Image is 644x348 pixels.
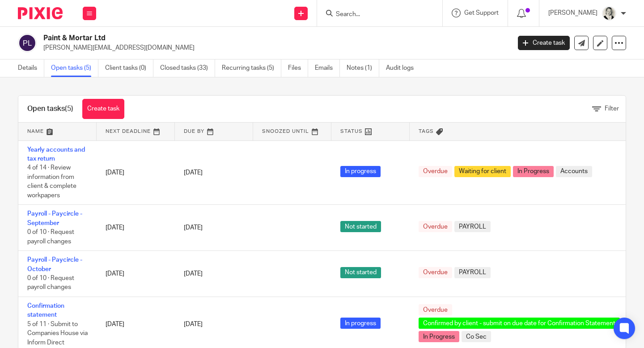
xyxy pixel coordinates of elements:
[347,59,379,77] a: Notes (1)
[27,321,88,346] span: 5 of 11 · Submit to Companies House via Inform Direct
[462,331,491,342] span: Co Sec
[419,129,434,134] span: Tags
[105,59,153,77] a: Client tasks (0)
[27,275,74,291] span: 0 of 10 · Request payroll changes
[513,166,554,177] span: In Progress
[518,36,570,50] a: Create task
[184,225,203,231] span: [DATE]
[419,166,452,177] span: Overdue
[82,99,124,119] a: Create task
[18,34,37,52] img: svg%3E
[340,166,381,177] span: In progress
[27,257,82,272] a: Payroll - Paycircle - October
[556,166,592,177] span: Accounts
[288,59,308,77] a: Files
[340,318,381,329] span: In progress
[419,304,452,315] span: Overdue
[454,267,491,278] span: PAYROLL
[27,165,76,199] span: 4 of 14 · Review information from client & complete workpapers
[605,106,619,112] span: Filter
[386,59,420,77] a: Audit logs
[184,170,203,176] span: [DATE]
[43,34,412,43] h2: Paint & Mortar Ltd
[18,7,63,19] img: Pixie
[262,129,309,134] span: Snoozed Until
[454,166,511,177] span: Waiting for client
[18,59,44,77] a: Details
[184,271,203,277] span: [DATE]
[51,59,98,77] a: Open tasks (5)
[602,6,616,21] img: DA590EE6-2184-4DF2-A25D-D99FB904303F_1_201_a.jpeg
[27,229,74,245] span: 0 of 10 · Request payroll changes
[184,321,203,327] span: [DATE]
[27,147,85,162] a: Yearly accounts and tax return
[27,303,64,318] a: Confirmation statement
[548,8,597,17] p: [PERSON_NAME]
[27,104,73,114] h1: Open tasks
[315,59,340,77] a: Emails
[97,205,175,251] td: [DATE]
[27,211,82,226] a: Payroll - Paycircle - September
[43,43,504,52] p: [PERSON_NAME][EMAIL_ADDRESS][DOMAIN_NAME]
[464,10,499,16] span: Get Support
[419,221,452,232] span: Overdue
[340,221,381,232] span: Not started
[419,331,459,342] span: In Progress
[340,267,381,278] span: Not started
[222,59,281,77] a: Recurring tasks (5)
[65,105,73,112] span: (5)
[97,140,175,205] td: [DATE]
[160,59,215,77] a: Closed tasks (33)
[335,11,415,19] input: Search
[454,221,491,232] span: PAYROLL
[97,251,175,297] td: [DATE]
[419,318,620,329] span: Confirmed by client - submit on due date for Confirmation Statement
[419,267,452,278] span: Overdue
[340,129,363,134] span: Status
